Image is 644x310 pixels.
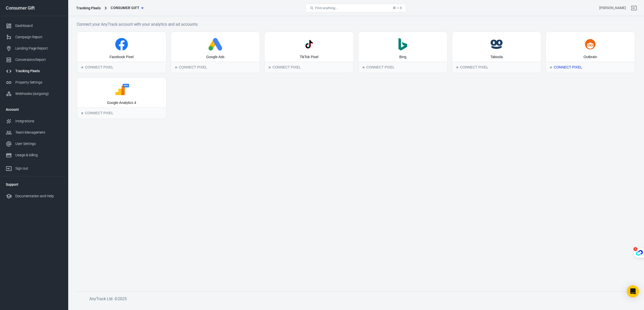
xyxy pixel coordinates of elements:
[545,31,635,73] button: OutbrainConnect PixelConnect Pixel
[2,149,66,161] a: Usage & billing
[452,31,542,73] button: TaboolaConnect PixelConnect Pixel
[584,55,597,60] div: Outbrain
[363,66,365,68] span: Connect Pixel
[15,119,62,124] div: Integrations
[393,6,402,10] div: ⌘ + K
[77,21,635,27] h6: Connect your AnyTrack account with your analytics and ad accounts.
[2,20,66,31] a: Dashboard
[109,55,134,60] div: Facebook Pixel
[206,55,224,60] div: Google Ads
[315,6,338,10] span: Find anything...
[81,66,83,68] span: Connect Pixel
[358,62,447,73] div: Connect Pixel
[15,57,62,62] div: Conversions Report
[452,62,541,73] div: Connect Pixel
[77,31,167,73] button: Facebook PixelConnect PixelConnect Pixel
[77,107,166,119] div: Connect Pixel
[265,62,353,73] div: Connect Pixel
[171,62,260,73] div: Connect Pixel
[15,68,62,74] div: Tracking Pixels
[2,43,66,54] a: Landing Page Report
[546,62,635,73] div: Connect Pixel
[358,31,448,73] button: BingConnect PixelConnect Pixel
[15,141,62,146] div: User Settings
[2,138,66,149] a: User Settings
[2,178,66,190] li: Support
[300,55,318,60] div: TikTok Pixel
[76,6,101,11] div: Tracking Pixels
[2,6,66,10] div: Consumer Gift
[107,100,136,105] div: Google Analytics 4
[175,66,177,68] span: Connect Pixel
[15,166,62,171] div: Sign out
[77,77,167,119] button: Google Analytics 4Connect PixelConnect Pixel
[2,54,66,65] a: Conversions Report
[490,55,503,60] div: Taboola
[2,77,66,88] a: Property Settings
[171,31,260,73] button: Google AdsConnect PixelConnect Pixel
[550,66,552,68] span: Connect Pixel
[264,31,354,73] button: TikTok PixelConnect PixelConnect Pixel
[627,285,639,297] div: Open Intercom Messenger
[2,65,66,77] a: Tracking Pixels
[399,55,406,60] div: Bing
[2,127,66,138] a: Team Management
[269,66,271,68] span: Connect Pixel
[456,66,458,68] span: Connect Pixel
[2,103,66,115] li: Account
[77,62,166,73] div: Connect Pixel
[15,23,62,28] div: Dashboard
[2,31,66,43] a: Campaign Report
[81,112,83,114] span: Connect Pixel
[89,296,467,302] h6: AnyTrack Ltd. © 2025
[2,115,66,127] a: Integrations
[15,130,62,135] div: Team Management
[628,2,640,14] a: Sign out
[2,161,66,174] a: Sign out
[15,152,62,158] div: Usage & billing
[111,5,139,11] span: Consumer Gift
[306,4,406,12] button: Find anything...⌘ + K
[15,34,62,40] div: Campaign Report
[109,3,145,13] button: Consumer Gift
[15,193,62,199] div: Documentation and Help
[2,88,66,99] a: Webhooks (outgoing)
[15,91,62,96] div: Webhooks (outgoing)
[15,80,62,85] div: Property Settings
[15,46,62,51] div: Landing Page Report
[599,5,626,11] div: Account id: juSFbWAb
